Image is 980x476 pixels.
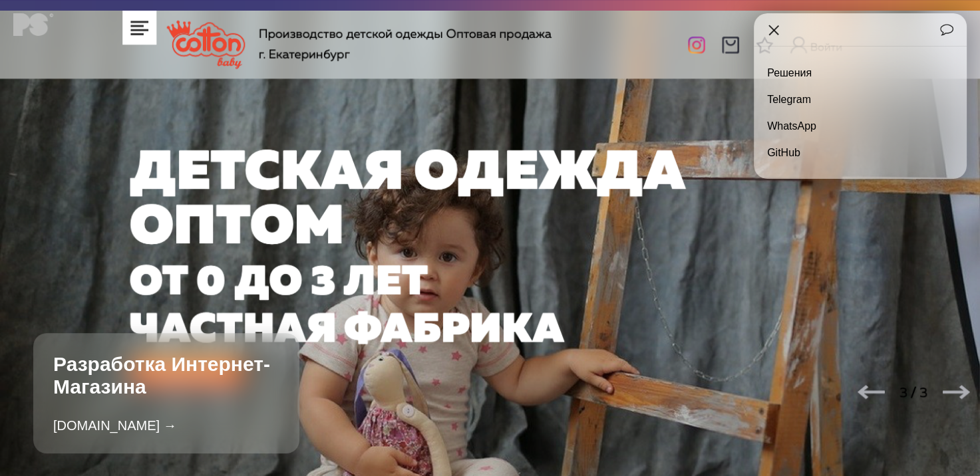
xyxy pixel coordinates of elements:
[754,113,967,140] a: WhatsApp
[53,353,279,398] h3: Разработка Интернет-Магазина
[754,86,967,113] a: Telegram
[754,140,967,166] a: GitHub
[754,60,967,86] a: Решения
[53,418,177,433] a: [DOMAIN_NAME]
